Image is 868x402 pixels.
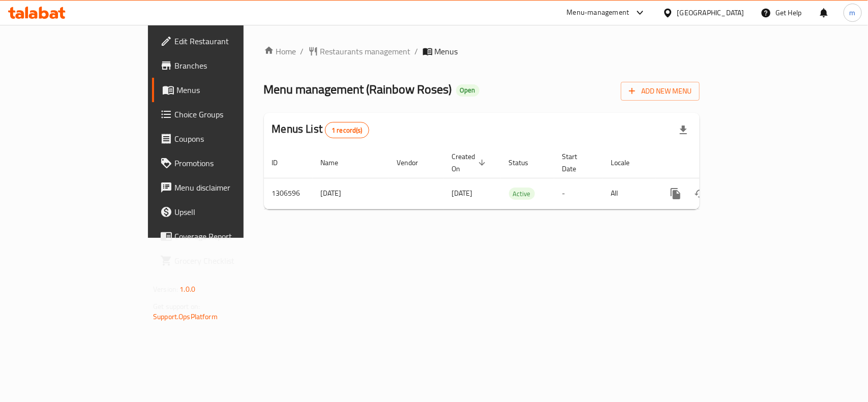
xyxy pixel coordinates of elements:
[509,188,535,200] span: Active
[174,157,285,169] span: Promotions
[174,133,285,145] span: Coupons
[452,187,473,200] span: [DATE]
[677,7,744,18] div: [GEOGRAPHIC_DATA]
[397,157,432,169] span: Vendor
[415,45,418,57] li: /
[264,45,700,57] nav: breadcrumb
[456,84,480,97] div: Open
[152,127,293,151] a: Coupons
[272,121,369,138] h2: Menus List
[325,122,369,138] div: Total records count
[152,78,293,102] a: Menus
[664,181,688,206] button: more
[174,108,285,120] span: Choice Groups
[152,151,293,175] a: Promotions
[152,200,293,224] a: Upsell
[554,178,603,209] td: -
[567,7,630,19] div: Menu-management
[671,118,696,142] div: Export file
[174,230,285,242] span: Coverage Report
[308,45,411,57] a: Restaurants management
[174,255,285,267] span: Grocery Checklist
[152,249,293,273] a: Grocery Checklist
[325,126,369,135] span: 1 record(s)
[153,310,218,323] a: Support.OpsPlatform
[850,7,856,18] span: m
[509,188,535,200] div: Active
[153,300,200,313] span: Get support on:
[152,29,293,53] a: Edit Restaurant
[272,157,291,169] span: ID
[152,175,293,200] a: Menu disclaimer
[509,157,542,169] span: Status
[621,82,700,101] button: Add New Menu
[611,157,643,169] span: Locale
[174,59,285,72] span: Branches
[174,181,285,194] span: Menu disclaimer
[174,206,285,218] span: Upsell
[301,45,304,57] li: /
[174,35,285,47] span: Edit Restaurant
[321,157,352,169] span: Name
[313,178,389,209] td: [DATE]
[153,283,178,296] span: Version:
[655,147,769,178] th: Actions
[688,181,712,206] button: Change Status
[264,147,769,209] table: enhanced table
[603,178,655,209] td: All
[152,53,293,78] a: Branches
[179,283,195,296] span: 1.0.0
[435,45,458,57] span: Menus
[452,150,489,175] span: Created On
[320,45,411,57] span: Restaurants management
[264,78,452,101] span: Menu management ( Rainbow Roses )
[629,85,692,98] span: Add New Menu
[152,102,293,127] a: Choice Groups
[152,224,293,249] a: Coverage Report
[456,86,480,95] span: Open
[562,150,591,175] span: Start Date
[176,84,285,96] span: Menus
